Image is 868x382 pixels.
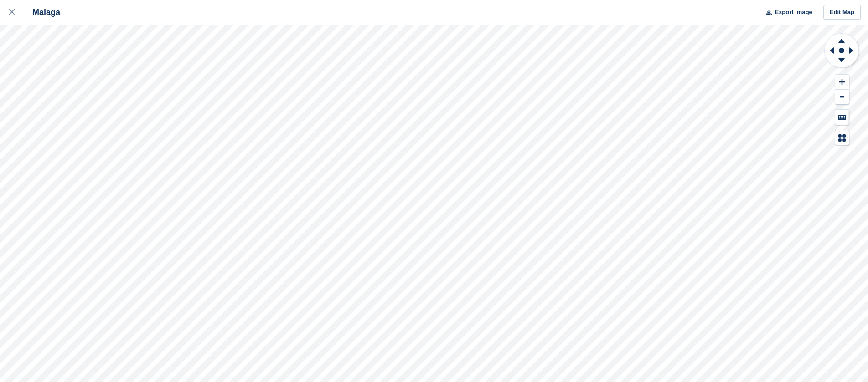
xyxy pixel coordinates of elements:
button: Zoom Out [835,90,849,105]
button: Zoom In [835,75,849,90]
span: Export Image [775,8,812,17]
a: Edit Map [823,5,861,20]
button: Export Image [760,5,812,20]
button: Map Legend [835,130,849,145]
button: Keyboard Shortcuts [835,110,849,125]
div: Malaga [24,7,60,18]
